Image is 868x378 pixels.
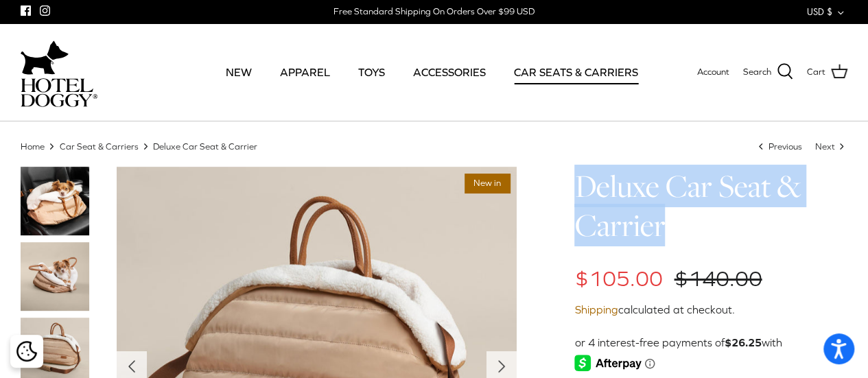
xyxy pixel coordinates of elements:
[697,67,729,77] span: Account
[16,341,37,362] img: Cookie policy
[10,335,43,368] div: Cookie policy
[333,1,535,22] a: Free Standard Shipping On Orders Over $99 USD
[674,266,762,291] span: $140.00
[574,266,662,291] span: $105.00
[807,65,825,80] span: Cart
[574,303,618,316] a: Shipping
[40,5,50,16] a: Instagram
[21,5,31,16] a: Facebook
[21,140,847,153] nav: Breadcrumbs
[769,141,802,151] span: Previous
[574,301,847,319] div: calculated at checkout.
[814,141,847,151] a: Next
[204,49,660,95] div: Primary navigation
[21,78,97,107] img: hoteldoggycom
[153,141,257,151] a: Deluxe Car Seat & Carrier
[21,37,69,78] img: dog-icon.svg
[465,174,510,193] span: New in
[743,65,771,80] span: Search
[21,141,45,151] a: Home
[60,141,139,151] a: Car Seat & Carriers
[213,49,264,95] a: NEW
[697,65,729,80] a: Account
[346,49,397,95] a: TOYS
[333,5,535,18] div: Free Standard Shipping On Orders Over $99 USD
[268,49,342,95] a: APPAREL
[807,63,847,81] a: Cart
[502,49,650,95] a: CAR SEATS & CARRIERS
[401,49,498,95] a: ACCESSORIES
[14,340,38,364] button: Cookie policy
[21,37,97,107] a: hoteldoggycom
[755,141,804,151] a: Previous
[814,141,834,151] span: Next
[574,167,847,246] h1: Deluxe Car Seat & Carrier
[743,63,793,81] a: Search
